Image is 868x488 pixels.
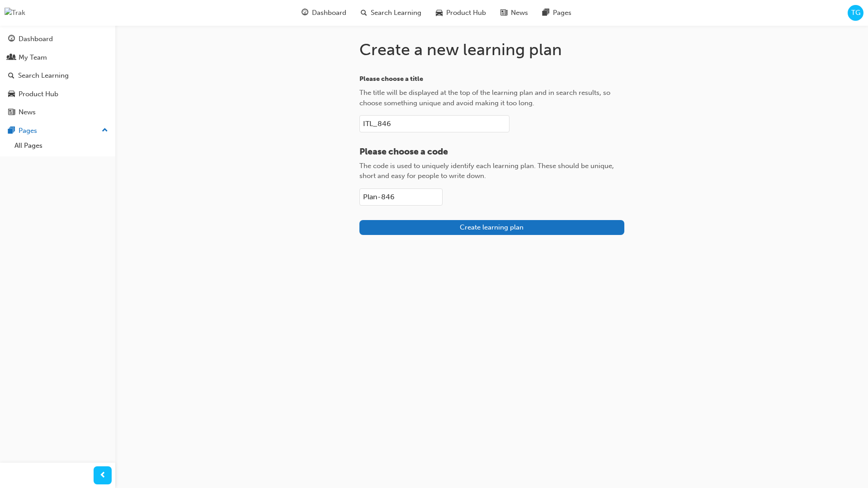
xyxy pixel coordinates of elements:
a: My Team [4,49,112,66]
span: prev-icon [99,470,106,481]
span: Search Learning [371,8,421,18]
button: Pages [4,122,112,139]
a: Product Hub [4,86,112,103]
a: News [4,104,112,121]
button: DashboardMy TeamSearch LearningProduct HubNews [4,29,112,122]
span: people-icon [8,54,15,62]
span: pages-icon [542,7,549,19]
span: pages-icon [8,127,15,135]
span: The title will be displayed at the top of the learning plan and in search results, so choose some... [359,89,610,107]
img: Trak [5,8,25,18]
span: guage-icon [8,35,15,43]
span: news-icon [8,108,15,117]
span: guage-icon [302,7,308,19]
span: Dashboard [312,8,346,18]
span: search-icon [8,72,14,80]
div: Product Hub [19,89,58,99]
span: Product Hub [446,8,486,18]
p: Please choose a code [359,147,624,157]
a: guage-iconDashboard [294,4,354,22]
span: The code is used to uniquely identify each learning plan. These should be unique, short and easy ... [359,162,614,180]
p: Please choose a title [359,74,624,84]
button: TG [848,5,863,21]
input: Please choose a codeThe code is used to uniquely identify each learning plan. These should be uni... [359,188,443,206]
div: Pages [19,126,37,136]
a: All Pages [11,139,112,153]
span: Pages [553,8,571,18]
a: car-iconProduct Hub [429,4,493,22]
span: TG [851,8,860,18]
span: car-icon [436,7,443,19]
a: pages-iconPages [535,4,579,22]
span: Create learning plan [460,223,524,231]
span: News [511,8,528,18]
a: news-iconNews [493,4,535,22]
span: car-icon [8,90,15,99]
a: Search Learning [4,67,112,84]
a: search-iconSearch Learning [354,4,429,22]
span: news-icon [500,7,507,19]
input: Please choose a titleThe title will be displayed at the top of the learning plan and in search re... [359,115,509,132]
div: My Team [19,52,47,63]
span: up-icon [102,125,108,136]
button: Create learning plan [359,220,624,235]
div: Dashboard [19,34,53,44]
a: Dashboard [4,31,112,47]
h1: Create a new learning plan [359,40,624,60]
span: search-icon [361,7,367,19]
div: Search Learning [18,70,69,81]
div: News [19,107,36,117]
